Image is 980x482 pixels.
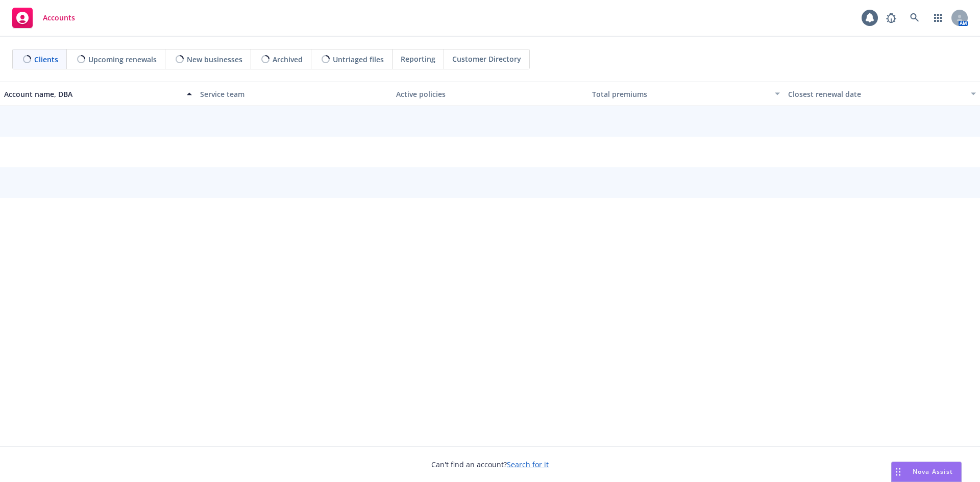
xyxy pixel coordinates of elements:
button: Nova Assist [891,462,962,482]
div: Active policies [396,89,584,99]
span: Clients [34,54,58,65]
button: Active policies [392,82,588,106]
div: Closest renewal date [788,89,965,99]
span: Untriaged files [333,54,384,65]
a: Accounts [8,4,79,32]
span: Accounts [43,14,75,22]
span: Upcoming renewals [88,54,157,65]
a: Search [904,8,925,28]
span: Nova Assist [913,467,953,476]
span: Customer Directory [452,54,521,64]
button: Service team [196,82,392,106]
div: Total premiums [592,89,769,99]
div: Account name, DBA [4,89,181,99]
div: Service team [200,89,388,99]
a: Report a Bug [881,8,901,28]
a: Search for it [507,460,549,469]
span: Reporting [401,54,435,64]
span: Can't find an account? [431,459,549,470]
div: Drag to move [892,462,904,481]
span: Archived [273,54,303,65]
button: Total premiums [588,82,784,106]
button: Closest renewal date [784,82,980,106]
a: Switch app [928,8,948,28]
span: New businesses [187,54,242,65]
